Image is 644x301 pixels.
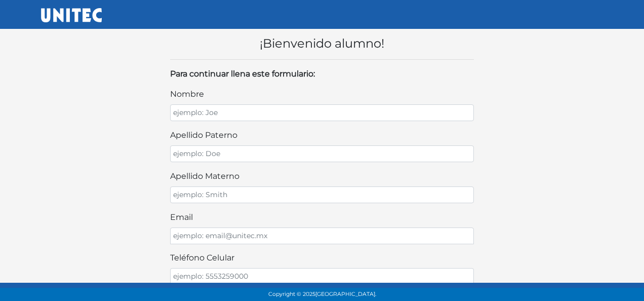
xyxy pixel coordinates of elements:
[170,268,474,285] input: ejemplo: 5553259000
[170,228,474,244] input: ejemplo: email@unitec.mx
[170,36,474,51] h4: ¡Bienvenido alumno!
[170,129,237,141] label: apellido paterno
[170,88,204,100] label: nombre
[170,145,474,162] input: ejemplo: Doe
[170,170,239,182] label: apellido materno
[41,8,102,22] img: UNITEC
[170,104,474,121] input: ejemplo: Joe
[170,252,234,264] label: teléfono celular
[170,186,474,203] input: ejemplo: Smith
[170,211,193,223] label: email
[170,68,474,80] p: Para continuar llena este formulario:
[315,291,376,297] span: [GEOGRAPHIC_DATA].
